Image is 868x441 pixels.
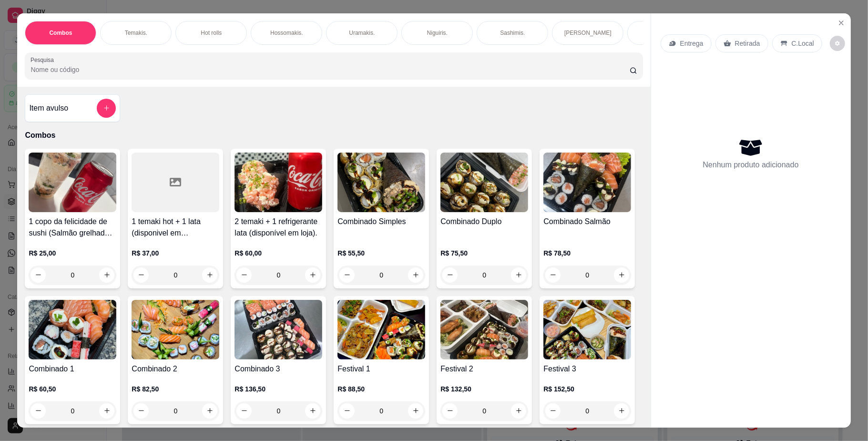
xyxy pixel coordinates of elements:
h4: Festival 2 [440,363,528,375]
h4: Item avulso [29,103,68,114]
button: decrease-product-quantity [133,267,149,283]
p: R$ 82,50 [132,384,219,394]
img: product-image [543,153,631,212]
p: R$ 25,00 [29,248,116,258]
img: product-image [132,300,219,359]
p: R$ 75,50 [440,248,528,258]
p: Sashimis. [500,29,525,37]
button: increase-product-quantity [305,403,320,419]
img: product-image [235,153,322,212]
p: Temakis. [125,29,147,37]
img: product-image [440,300,528,359]
p: R$ 136,50 [235,384,322,394]
p: Combos [49,29,72,37]
p: Combos [25,130,643,141]
h4: 2 temaki + 1 refrigerante lata (disponível em loja). [235,216,322,239]
h4: 1 temaki hot + 1 lata (disponivel em [GEOGRAPHIC_DATA]) [132,216,219,239]
p: R$ 37,00 [132,248,219,258]
button: decrease-product-quantity [830,36,845,51]
img: product-image [29,300,116,359]
img: product-image [337,300,425,359]
button: increase-product-quantity [99,267,114,283]
h4: Festival 1 [337,363,425,375]
p: [PERSON_NAME] [564,29,612,37]
p: Uramakis. [349,29,375,37]
p: Entrega [680,39,704,48]
label: Pesquisa [31,56,57,64]
p: R$ 60,00 [235,248,322,258]
p: R$ 60,50 [29,384,116,394]
button: increase-product-quantity [202,267,217,283]
p: R$ 88,50 [337,384,425,394]
button: decrease-product-quantity [236,403,252,419]
button: Close [834,15,849,31]
p: Hot rolls [201,29,222,37]
button: increase-product-quantity [202,403,217,419]
p: R$ 152,50 [543,384,631,394]
img: product-image [337,153,425,212]
h4: Combinado 2 [132,363,219,375]
p: Hossomakis. [270,29,303,37]
img: product-image [29,153,116,212]
button: decrease-product-quantity [31,267,46,283]
p: R$ 78,50 [543,248,631,258]
h4: Combinado 3 [235,363,322,375]
img: product-image [440,153,528,212]
p: Niguiris. [427,29,448,37]
p: Nenhum produto adicionado [703,159,799,171]
img: product-image [543,300,631,359]
input: Pesquisa [31,65,629,74]
button: decrease-product-quantity [31,403,46,419]
p: R$ 132,50 [440,384,528,394]
h4: Combinado Duplo [440,216,528,227]
p: C.Local [792,39,814,48]
button: add-separate-item [97,99,116,118]
h4: Combinado Simples [337,216,425,227]
h4: 1 copo da felicidade de sushi (Salmão grelhado) 200ml + 1 lata (disponivel em [GEOGRAPHIC_DATA]) [29,216,116,239]
h4: Combinado 1 [29,363,116,375]
p: R$ 55,50 [337,248,425,258]
button: increase-product-quantity [99,403,114,419]
h4: Festival 3 [543,363,631,375]
button: decrease-product-quantity [133,403,149,419]
p: Retirada [735,39,760,48]
img: product-image [235,300,322,359]
h4: Combinado Salmão [543,216,631,227]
